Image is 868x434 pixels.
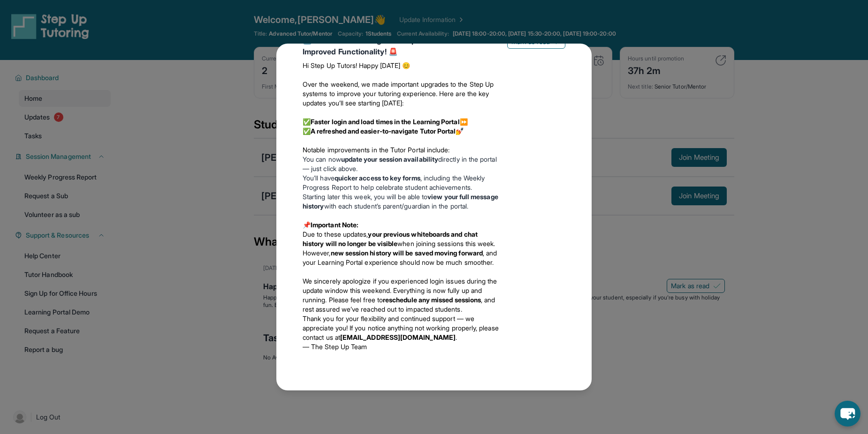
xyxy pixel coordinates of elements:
span: 📌 [303,221,311,229]
span: when joining sessions this week. However, [303,239,495,257]
span: Starting later this week, you will be able to [303,193,427,201]
button: chat-button [835,401,860,427]
span: Thank you for your flexibility and continued support — we appreciate you! If you notice anything ... [303,314,499,341]
span: Due to these updates, [303,230,368,238]
strong: Faster login and load times in the Learning Portal [311,118,460,126]
div: 🚨 Tutor and Learning Portal Updates – New and Improved Functionality! 🚨 [303,35,500,57]
span: You can now [303,155,341,163]
span: — The Step Up Team [303,343,367,351]
span: We sincerely apologize if you experienced login issues during the update window this weekend. Eve... [303,277,497,304]
strong: update your session availability [341,155,438,163]
strong: [EMAIL_ADDRESS][DOMAIN_NAME] [340,333,456,341]
strong: Important Note: [311,221,358,229]
span: with each student’s parent/guardian in the portal. [324,202,469,210]
li: You’ll have [303,173,500,192]
span: ✅ [303,127,311,135]
strong: quicker access to key forms [335,174,420,182]
span: ⏩ [460,118,468,126]
strong: your previous whiteboards and chat history will no longer be visible [303,230,478,247]
span: Notable improvements in the Tutor Portal include: [303,146,449,154]
strong: reschedule any missed sessions [383,296,481,304]
strong: new session history will be saved moving forward [331,249,483,257]
strong: A refreshed and easier-to-navigate Tutor Portal [311,127,456,135]
span: Hi Step Up Tutors! Happy [DATE] 😊 [303,61,410,69]
span: . [456,333,457,341]
span: 💅 [456,127,464,135]
span: ✅ [303,118,311,126]
span: Over the weekend, we made important upgrades to the Step Up systems to improve your tutoring expe... [303,80,494,107]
